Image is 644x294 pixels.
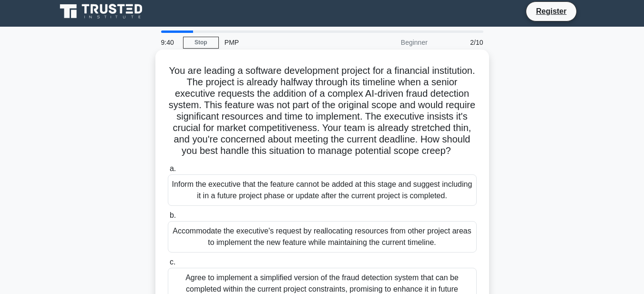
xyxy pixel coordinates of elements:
[350,33,433,52] div: Beginner
[170,211,176,219] span: b.
[170,258,175,266] span: c.
[170,164,176,172] span: a.
[530,5,572,17] a: Register
[183,37,219,49] a: Stop
[155,33,183,52] div: 9:40
[219,33,350,52] div: PMP
[168,174,477,206] div: Inform the executive that the feature cannot be added at this stage and suggest including it in a...
[167,65,478,157] h5: You are leading a software development project for a financial institution. The project is alread...
[433,33,489,52] div: 2/10
[168,221,477,253] div: Accommodate the executive's request by reallocating resources from other project areas to impleme...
